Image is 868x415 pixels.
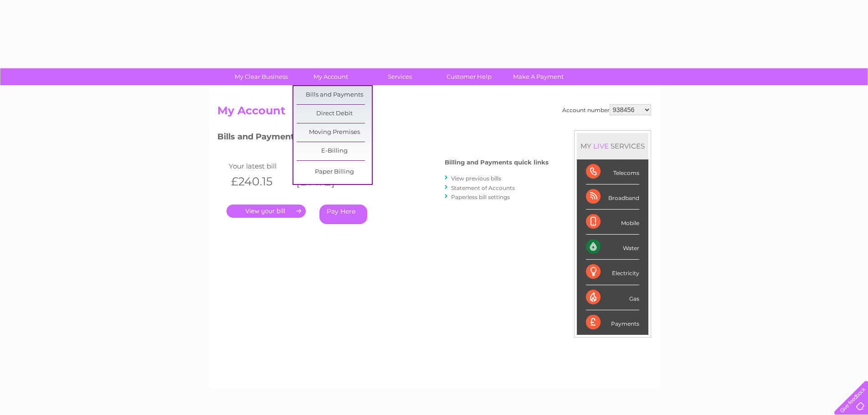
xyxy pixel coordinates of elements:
a: Customer Help [431,68,507,85]
a: My Account [293,68,368,85]
div: Water [586,235,639,260]
td: Your latest bill [226,160,292,172]
a: Moving Premises [297,123,372,142]
h3: Bills and Payments [217,130,549,146]
a: Services [362,68,437,85]
th: £240.15 [226,172,292,191]
a: Paperless bill settings [451,194,510,200]
a: Paper Billing [297,163,372,181]
a: Pay Here [319,205,367,224]
a: My Clear Business [224,68,299,85]
a: Direct Debit [297,105,372,123]
a: . [226,205,306,218]
div: Gas [586,285,639,310]
a: Bills and Payments [297,86,372,104]
div: Electricity [586,260,639,285]
h4: Billing and Payments quick links [445,159,549,166]
a: E-Billing [297,142,372,160]
h2: My Account [217,104,651,122]
div: Mobile [586,210,639,235]
th: [DATE] [292,172,357,191]
div: MY SERVICES [577,133,648,159]
div: Broadband [586,184,639,210]
div: Account number [562,104,651,115]
a: View previous bills [451,175,501,182]
div: LIVE [591,142,611,150]
a: Make A Payment [501,68,576,85]
div: Telecoms [586,159,639,184]
td: Invoice date [292,160,357,172]
div: Payments [586,310,639,335]
a: Statement of Accounts [451,184,515,191]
